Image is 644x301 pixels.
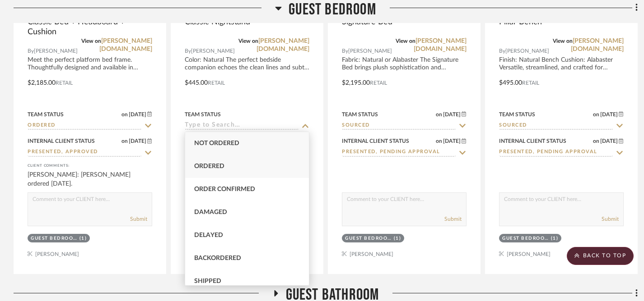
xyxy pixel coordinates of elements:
[194,209,227,215] span: Damaged
[342,110,378,119] div: Team Status
[194,163,224,169] span: Ordered
[257,38,309,52] a: [PERSON_NAME][DOMAIN_NAME]
[28,137,95,145] div: Internal Client Status
[502,235,549,242] div: Guest Bedroom
[342,47,348,55] span: By
[28,170,152,188] div: [PERSON_NAME]: [PERSON_NAME] ordered [DATE].
[121,138,128,144] span: on
[553,38,573,44] span: View on
[348,47,392,55] span: [PERSON_NAME]
[593,112,599,117] span: on
[567,247,634,265] scroll-to-top-button: BACK TO TOP
[194,278,221,284] span: Shipped
[436,112,442,117] span: on
[238,38,258,44] span: View on
[414,38,467,52] a: [PERSON_NAME][DOMAIN_NAME]
[551,235,559,242] div: (1)
[34,47,78,55] span: [PERSON_NAME]
[396,38,415,44] span: View on
[28,122,141,130] input: Type to Search…
[342,122,456,130] input: Type to Search…
[593,138,599,144] span: on
[342,137,409,145] div: Internal Client Status
[185,47,191,55] span: By
[499,137,566,145] div: Internal Client Status
[128,111,147,118] span: [DATE]
[442,111,462,118] span: [DATE]
[28,17,152,37] span: Classic Bed + Headboard + Cushion
[79,235,87,242] div: (1)
[99,38,152,52] a: [PERSON_NAME][DOMAIN_NAME]
[185,110,221,119] div: Team Status
[394,235,401,242] div: (1)
[194,255,241,261] span: Backordered
[499,47,505,55] span: By
[442,138,462,144] span: [DATE]
[499,110,535,119] div: Team Status
[130,215,147,223] button: Submit
[602,215,619,223] button: Submit
[194,140,239,146] span: Not ordered
[121,112,128,117] span: on
[194,186,255,192] span: Order Confirmed
[185,122,299,130] input: Type to Search…
[444,215,462,223] button: Submit
[499,148,613,157] input: Type to Search…
[128,138,147,144] span: [DATE]
[31,235,77,242] div: Guest Bedroom
[194,232,223,238] span: Delayed
[599,111,619,118] span: [DATE]
[28,110,64,119] div: Team Status
[28,47,34,55] span: By
[81,38,101,44] span: View on
[436,138,442,144] span: on
[191,47,235,55] span: [PERSON_NAME]
[571,38,624,52] a: [PERSON_NAME][DOMAIN_NAME]
[28,148,141,157] input: Type to Search…
[599,138,619,144] span: [DATE]
[342,148,456,157] input: Type to Search…
[505,47,549,55] span: [PERSON_NAME]
[499,122,613,130] input: Type to Search…
[345,235,392,242] div: Guest Bedroom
